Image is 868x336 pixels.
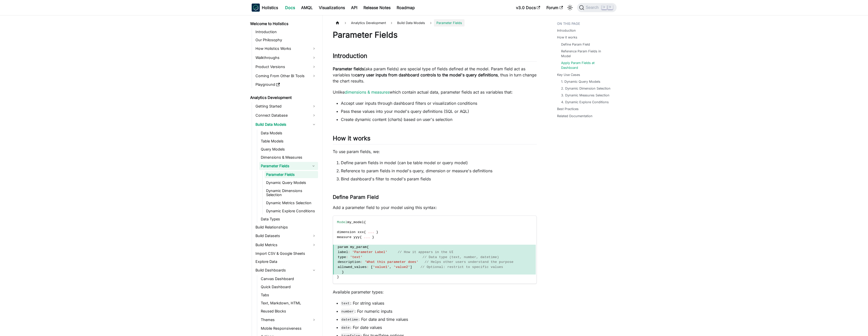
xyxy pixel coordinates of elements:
[341,301,350,306] code: text
[338,245,367,249] span: param my_param
[282,4,298,12] a: Docs
[394,265,410,269] span: 'value2'
[341,100,537,106] li: Accept user inputs through dashboard filters or visualization conditions
[566,4,574,12] button: Switch between dark and light mode (currently light mode)
[254,36,318,44] a: Our Philosophy
[259,325,318,332] a: Mobile Responsiveness
[347,220,364,224] span: my_model
[434,19,465,27] span: Parameter Fields
[355,72,498,77] strong: carry user inputs from dashboard controls to the model's query definitions
[561,100,609,104] a: 4. Dynamic Explore Conditions
[316,4,348,12] a: Visualizations
[338,265,367,269] span: allowed_values
[348,4,360,12] a: API
[333,66,537,84] p: (aka param fields) are special type of fields defined at the model. Param field act as variables ...
[394,4,418,12] a: Roadmap
[365,260,418,264] span: 'What this parameter does'
[259,291,318,299] a: Tabs
[338,255,346,259] span: type
[602,5,607,10] kbd: ⌘
[341,108,537,114] li: Pass these values into your model's query definitions (SQL or AQL)
[364,230,366,234] span: {
[265,207,318,215] a: Dynamic Explore Conditions
[341,116,537,122] li: Create dynamic content (charts) based on user's selection
[252,4,260,12] img: Holistics
[333,52,537,62] h2: Introduction
[259,154,318,161] a: Dimensions & Measures
[338,250,348,254] span: label
[254,102,318,110] a: Getting Started
[337,235,360,239] span: measure yyy
[398,250,453,254] span: // How it appears in the UI
[265,187,318,198] a: Dynamic Dimensions Selection
[262,5,278,11] b: Holistics
[247,15,323,336] nav: Docs sidebar
[341,317,359,322] code: datetime
[341,325,350,330] code: date
[249,20,318,27] a: Welcome to Holistics
[561,86,611,91] a: 2. Dynamic Dimension Selection
[341,300,537,306] li: : For string values
[254,111,318,119] a: Connect Database
[333,66,364,71] strong: Parameter fields
[259,300,318,307] a: Text, Markdown, HTML
[345,90,390,95] a: dimensions & measures
[364,235,370,239] span: ...
[557,35,577,40] a: How it works
[372,235,374,239] span: }
[259,216,318,223] a: Data Types
[298,4,316,12] a: AMQL
[259,275,318,282] a: Canvas Dashboard
[337,230,364,234] span: dimension xxx
[254,258,318,265] a: Explore Data
[376,230,378,234] span: }
[249,94,318,101] a: Analytics Development
[608,5,613,10] kbd: K
[584,5,602,10] span: Search
[557,72,580,77] a: Key Use Cases
[254,250,318,257] a: Import CSV & Google Sheets
[337,220,347,224] span: Model
[420,265,503,269] span: // Optional: restrict to specific values
[252,4,278,12] a: HolisticsHolistics
[333,19,537,27] nav: Breadcrumbs
[341,160,537,166] li: Define param fields in model (can be table model or query model)
[333,89,537,95] p: Unlike which contain actual data, parameter fields act as variables that:
[254,54,318,62] a: Walkthroughs
[561,79,600,84] a: 1. Dynamic Query Models
[259,130,318,137] a: Data Models
[259,146,318,153] a: Query Models
[341,168,537,174] li: Reference to param fields in model's query, dimension or measure's definitions
[254,28,318,35] a: Introduction
[254,232,318,240] a: Build Datasets
[410,265,412,269] span: ]
[373,265,389,269] span: 'value1'
[338,260,361,264] span: description
[422,255,499,259] span: // Data type (text, number, datetime)
[333,204,537,211] p: Add a parameter field to your model using this syntax:
[333,194,537,200] h3: Define Param Field
[254,45,318,53] a: How Holistics Works
[254,120,318,129] a: Build Data Models
[360,4,394,12] a: Release Notes
[259,162,309,170] a: Parameter Fields
[341,309,355,314] code: number
[346,255,348,259] span: :
[561,60,612,70] a: Apply Param Fields at Dashboard
[577,3,616,12] button: Search (Command+K)
[341,316,537,322] li: : For date and time values
[254,224,318,231] a: Build Relationships
[309,162,318,170] button: Collapse sidebar category 'Parameter Fields'
[259,316,318,324] a: Themes
[364,220,366,224] span: {
[259,138,318,145] a: Table Models
[333,289,537,295] p: Available parameter types:
[265,199,318,206] a: Dynamic Metrics Selection
[424,260,513,264] span: // Helps other users understand the purpose
[513,4,543,12] a: v3.0 Docs
[557,114,593,118] a: Related Documentation
[254,81,318,88] a: Playground
[360,260,362,264] span: :
[341,324,537,330] li: : For date values
[368,230,374,234] span: ...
